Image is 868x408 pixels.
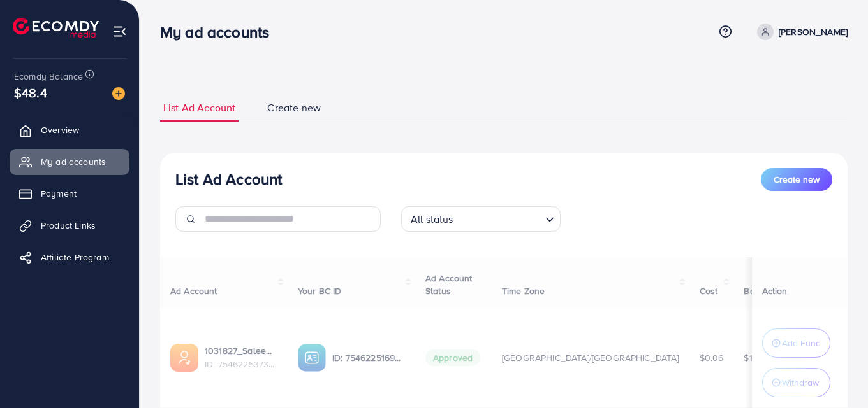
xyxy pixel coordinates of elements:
span: Ecomdy Balance [14,70,83,83]
img: menu [112,24,127,39]
a: Product Links [10,213,129,238]
a: Overview [10,117,129,143]
p: [PERSON_NAME] [779,24,848,39]
a: My ad accounts [10,149,129,174]
input: Search for option [457,208,540,229]
h3: My ad accounts [160,23,279,41]
span: List Ad Account [163,101,235,115]
span: Create new [267,101,321,115]
span: Affiliate Program [41,251,109,264]
iframe: Chat [814,351,858,398]
div: Search for option [401,206,561,232]
a: Affiliate Program [10,244,129,270]
span: $48.4 [14,83,47,102]
a: Payment [10,181,129,206]
a: [PERSON_NAME] [752,24,848,40]
span: My ad accounts [41,155,106,168]
span: Product Links [41,219,96,232]
span: Payment [41,187,77,200]
img: image [112,87,125,100]
h3: List Ad Account [175,170,282,188]
button: Create new [761,168,832,191]
span: Overview [41,123,79,136]
img: logo [13,18,99,38]
span: All status [408,210,456,229]
span: Create new [774,173,820,186]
